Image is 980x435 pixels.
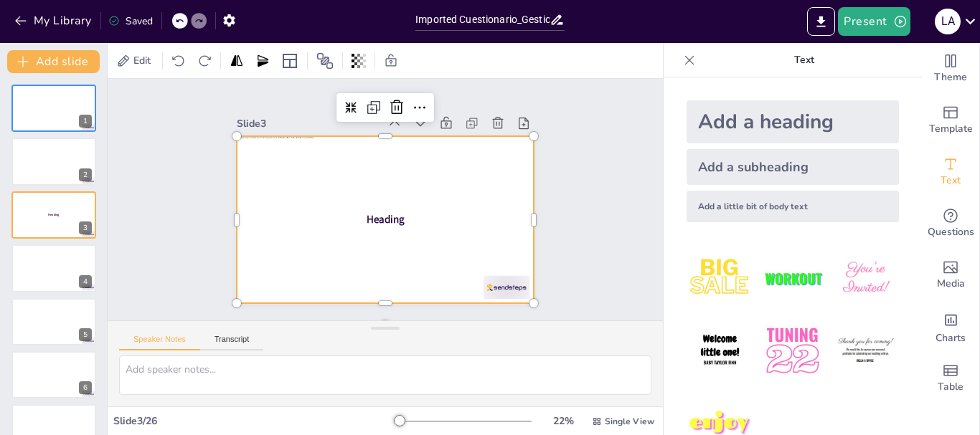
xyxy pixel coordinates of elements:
[938,379,963,395] span: Table
[79,275,92,288] div: 4
[937,276,965,292] span: Media
[922,146,979,198] div: Add text boxes
[316,52,334,70] span: Position
[922,249,979,301] div: Add images, graphics, shapes or video
[941,173,961,188] span: Text
[119,335,200,350] button: Speaker Notes
[79,221,92,234] div: 3
[922,95,979,146] div: Add ready made slides
[922,301,979,353] div: Add charts and graphs
[108,14,153,28] div: Saved
[546,414,580,428] div: 22 %
[11,244,96,292] div: 4
[357,204,397,232] span: Heading
[11,351,96,398] div: 6
[415,9,550,30] input: Insert title
[807,7,835,36] button: Export to PowerPoint
[832,317,899,384] img: 6.jpeg
[131,54,154,67] span: Edit
[11,138,96,185] div: 2
[687,191,899,222] div: Add a little bit of body text
[928,224,974,240] span: Questions
[701,43,908,77] p: Text
[687,317,753,384] img: 4.jpeg
[11,298,96,345] div: 5
[922,43,979,95] div: Change the overall theme
[922,198,979,249] div: Get real-time input from your audience
[79,381,92,394] div: 6
[278,49,301,72] div: Layout
[79,328,92,341] div: 5
[929,121,973,137] span: Template
[936,330,966,346] span: Charts
[838,7,910,36] button: Present
[113,414,394,428] div: Slide 3 / 26
[935,9,961,34] div: L A
[11,85,96,132] div: 1
[759,245,826,312] img: 2.jpeg
[48,213,59,217] span: Heading
[79,115,92,128] div: 1
[11,9,98,32] button: My Library
[605,416,654,427] span: Single View
[278,63,413,133] div: Slide 3
[200,335,264,350] button: Transcript
[934,70,967,85] span: Theme
[687,245,753,312] img: 1.jpeg
[7,50,100,73] button: Add slide
[832,245,899,312] img: 3.jpeg
[687,149,899,185] div: Add a subheading
[11,191,96,239] div: 3
[935,7,961,36] button: L A
[759,317,826,384] img: 5.jpeg
[79,168,92,181] div: 2
[687,100,899,143] div: Add a heading
[922,353,979,404] div: Add a table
